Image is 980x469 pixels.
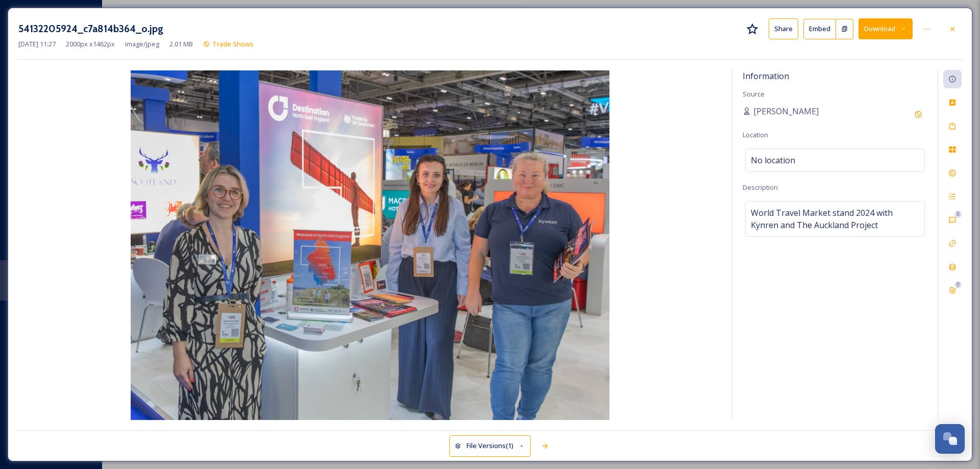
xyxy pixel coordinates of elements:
span: World Travel Market stand 2024 with Kynren and The Auckland Project [751,207,919,231]
span: Source [743,89,765,98]
span: 2000 px x 1462 px [66,39,115,49]
span: 2.01 MB [169,39,193,49]
button: Open Chat [935,424,965,454]
div: 0 [954,281,962,288]
span: [DATE] 11:27 [18,39,56,49]
span: Location [743,130,768,139]
button: File Versions(1) [449,435,531,456]
span: [PERSON_NAME] [753,105,819,117]
span: Description [743,183,778,192]
span: No location [751,154,795,166]
span: image/jpeg [125,39,159,49]
span: Trade Shows [212,39,254,48]
button: Embed [803,19,836,39]
button: Share [769,18,798,39]
span: Information [743,70,789,82]
h3: 54132205924_c7a814b364_o.jpg [18,21,163,36]
div: 0 [954,211,962,218]
img: 54132205924_c7a814b364_o.jpg [18,70,722,420]
button: Download [859,18,913,39]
